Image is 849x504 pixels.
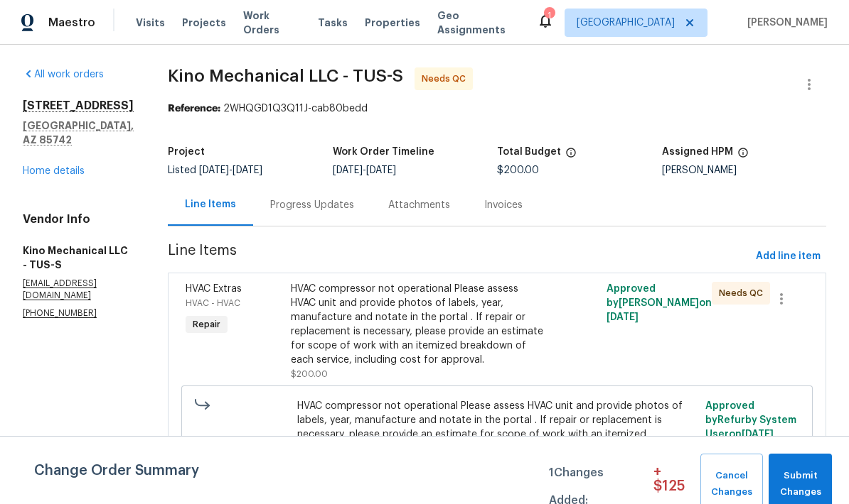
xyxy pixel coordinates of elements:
[333,165,363,175] span: [DATE]
[607,284,712,322] span: Approved by [PERSON_NAME] on
[705,401,796,439] span: Approved by Refurby System User on
[233,165,262,175] span: [DATE]
[23,166,85,176] a: Home details
[186,299,240,307] span: HVAC - HVAC
[168,147,205,157] h5: Project
[182,16,226,30] span: Projects
[607,312,639,322] span: [DATE]
[199,165,262,175] span: -
[577,16,675,30] span: [GEOGRAPHIC_DATA]
[565,147,577,165] span: The total cost of line items that have been proposed by Opendoor. This sum includes line items th...
[168,165,262,175] span: Listed
[243,9,301,37] span: Work Orders
[199,165,229,175] span: [DATE]
[707,468,756,500] span: Cancel Changes
[168,104,220,114] b: Reference:
[422,72,471,86] span: Needs QC
[366,165,396,175] span: [DATE]
[497,165,539,175] span: $200.00
[136,16,165,30] span: Visits
[48,16,95,30] span: Maestro
[168,243,750,270] span: Line Items
[497,147,561,157] h5: Total Budget
[742,429,774,439] span: [DATE]
[388,198,450,212] div: Attachments
[437,9,520,37] span: Geo Assignments
[719,286,769,300] span: Needs QC
[291,282,545,367] div: HVAC compressor not operational Please assess HVAC unit and provide photos of labels, year, manuf...
[23,212,134,226] h4: Vendor Info
[168,102,826,116] div: 2WHQGD1Q3Q11J-cab80bedd
[23,70,104,80] a: All work orders
[185,197,236,212] div: Line Items
[333,165,396,175] span: -
[750,243,826,270] button: Add line item
[270,198,354,212] div: Progress Updates
[365,16,420,30] span: Properties
[187,317,226,332] span: Repair
[756,248,821,265] span: Add line item
[23,243,134,272] h5: Kino Mechanical LLC - TUS-S
[742,16,828,30] span: [PERSON_NAME]
[333,147,434,157] h5: Work Order Timeline
[662,165,827,175] div: [PERSON_NAME]
[737,147,749,165] span: The hpm assigned to this work order.
[297,399,698,456] span: HVAC compressor not operational Please assess HVAC unit and provide photos of labels, year, manuf...
[484,198,523,212] div: Invoices
[544,9,554,23] div: 1
[168,67,403,84] span: Kino Mechanical LLC - TUS-S
[291,370,328,378] span: $200.00
[662,147,733,157] h5: Assigned HPM
[186,284,242,294] span: HVAC Extras
[318,18,348,28] span: Tasks
[776,468,825,500] span: Submit Changes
